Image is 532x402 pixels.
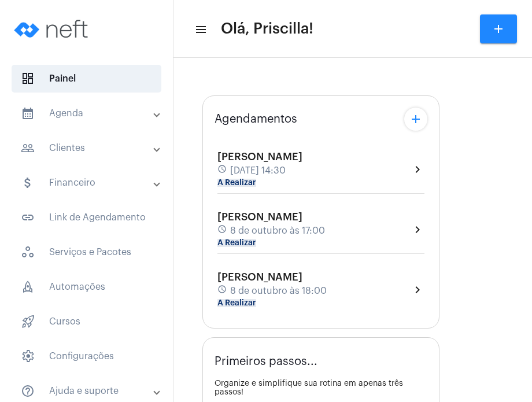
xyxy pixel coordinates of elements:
span: [PERSON_NAME] [217,152,302,162]
mat-chip: A Realizar [217,299,256,307]
img: logo-neft-novo-2.png [9,6,96,52]
span: sidenav icon [21,349,35,363]
span: Painel [12,65,161,93]
span: Agendamentos [215,113,297,126]
mat-icon: add [409,112,423,126]
span: Automações [12,273,161,301]
mat-expansion-panel-header: sidenav iconClientes [7,134,173,162]
span: sidenav icon [21,280,35,294]
span: sidenav icon [21,315,35,329]
mat-icon: sidenav icon [21,176,35,190]
mat-icon: sidenav icon [21,106,35,120]
span: Link de Agendamento [12,204,161,231]
mat-icon: sidenav icon [21,211,35,224]
mat-icon: chevron_right [411,223,424,237]
span: [DATE] 14:30 [230,165,286,176]
span: 8 de outubro às 17:00 [230,226,325,236]
mat-chip: A Realizar [217,179,256,187]
mat-icon: schedule [217,285,228,297]
mat-icon: chevron_right [411,163,424,176]
span: Configurações [12,342,161,370]
mat-icon: sidenav icon [21,141,35,155]
span: 8 de outubro às 18:00 [230,286,327,296]
span: [PERSON_NAME] [217,272,302,282]
mat-panel-title: Financeiro [21,176,154,190]
span: [PERSON_NAME] [217,212,302,222]
span: sidenav icon [21,245,35,259]
mat-expansion-panel-header: sidenav iconAgenda [7,99,173,127]
span: Organize e simplifique sua rotina em apenas três passos! [215,379,403,396]
mat-icon: sidenav icon [21,384,35,398]
mat-panel-title: Ajuda e suporte [21,384,154,398]
mat-panel-title: Clientes [21,141,154,155]
span: Primeiros passos... [215,355,317,368]
span: Olá, Priscilla! [221,20,313,38]
mat-icon: sidenav icon [194,23,206,36]
span: Cursos [12,308,161,335]
mat-icon: chevron_right [411,283,424,297]
mat-icon: schedule [217,224,228,237]
mat-icon: schedule [217,164,228,177]
mat-panel-title: Agenda [21,106,154,120]
mat-chip: A Realizar [217,239,256,247]
mat-expansion-panel-header: sidenav iconFinanceiro [7,169,173,197]
mat-icon: add [492,22,505,36]
span: sidenav icon [21,72,35,86]
span: Serviços e Pacotes [12,238,161,266]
